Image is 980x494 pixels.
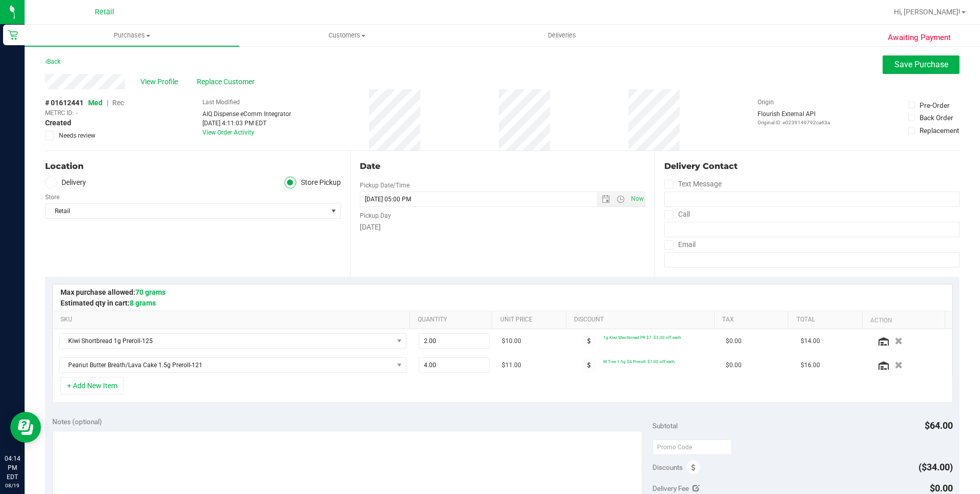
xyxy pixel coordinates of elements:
span: View Profile [140,77,181,87]
span: $0.00 [930,483,953,493]
span: Open the date view [597,195,615,203]
span: Needs review [59,131,95,140]
span: # 01612441 [45,98,84,108]
span: METRC ID: [45,108,74,118]
span: Kiwi Shortbread 1g Preroll-125 [59,334,393,348]
div: AIQ Dispense eComm Integrator [202,109,291,119]
span: Deliveries [534,31,590,40]
a: Deliveries [455,25,669,46]
label: Pickup Date/Time [360,181,410,190]
i: Edit Delivery Fee [692,485,700,492]
label: Call [664,207,690,222]
a: View Order Activity [202,129,254,136]
span: Created [45,118,71,128]
div: Location [45,160,341,173]
span: Delivery Fee [652,484,689,492]
a: Discount [574,316,710,324]
label: Store [45,193,59,202]
span: Max purchase allowed: [60,288,166,296]
input: Format: (999) 999-9999 [664,192,959,207]
span: Med [88,99,103,107]
span: ($34.00) [918,462,953,472]
span: Estimated qty in cart: [60,299,156,307]
label: Text Message [664,177,722,192]
a: Tax [722,316,784,324]
div: Back Order [920,112,953,123]
a: Quantity [418,316,488,324]
span: $11.00 [502,360,521,370]
label: Email [664,237,696,252]
span: 8 grams [130,299,156,307]
iframe: Resource center [10,412,41,443]
label: Last Modified [202,98,240,107]
span: NO DATA FOUND [59,357,406,373]
div: [DATE] [360,222,646,233]
span: select [328,204,340,218]
span: Rec [112,99,124,107]
div: Date [360,160,646,173]
label: Origin [758,98,774,107]
span: | [107,99,108,107]
a: Customers [239,25,454,46]
span: Set Current date [628,192,646,206]
inline-svg: Retail [8,30,18,40]
span: $0.00 [726,336,742,346]
label: Delivery [45,177,86,188]
span: $14.00 [801,336,820,346]
div: Delivery Contact [664,160,959,173]
span: Retail [95,8,114,16]
span: Open the time view [612,195,629,203]
span: Customers [240,31,454,40]
span: Purchases [25,31,239,40]
label: Pickup Day [360,211,391,220]
a: Purchases [25,25,239,46]
span: $0.00 [726,360,742,370]
p: 04:14 PM EDT [5,454,20,482]
span: - [76,108,78,118]
span: NO DATA FOUND [59,333,406,349]
div: [DATE] 4:11:03 PM EDT [202,119,291,128]
span: $16.00 [801,360,820,370]
span: 1g Kiwi Shortbread PR $7: $3.00 off each [603,335,681,340]
label: Store Pickup [284,177,341,188]
input: Format: (999) 999-9999 [664,222,959,237]
a: Unit Price [500,316,562,324]
span: Retail [46,204,328,218]
div: Pre-Order [920,100,950,110]
div: Flourish External API [758,109,830,126]
p: 08/19 [5,482,20,489]
span: Notes (optional) [52,417,102,426]
div: Replacement [920,125,959,136]
th: Action [862,311,945,330]
span: Replace Customer [197,77,258,87]
span: Hi, [PERSON_NAME]! [894,8,961,16]
input: 4.00 [419,358,489,372]
input: 2.00 [419,334,489,348]
a: Back [45,58,60,65]
span: 70 grams [135,288,166,296]
span: Save Purchase [894,60,948,69]
span: Subtotal [652,422,678,430]
a: Total [797,316,859,324]
p: Original ID: e0239149792ca43a [758,119,830,126]
input: Promo Code [652,440,732,455]
span: $10.00 [502,336,521,346]
button: Save Purchase [883,55,959,74]
span: $64.00 [925,420,953,431]
span: Peanut Butter Breath/Lava Cake 1.5g Preroll-121 [59,358,393,372]
span: Discounts [652,458,683,477]
span: RI Tree 1.5g $4 Preroll: $7.00 off each [603,359,675,364]
span: Awaiting Payment [888,32,951,44]
a: SKU [60,316,405,324]
button: + Add New Item [60,377,124,394]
